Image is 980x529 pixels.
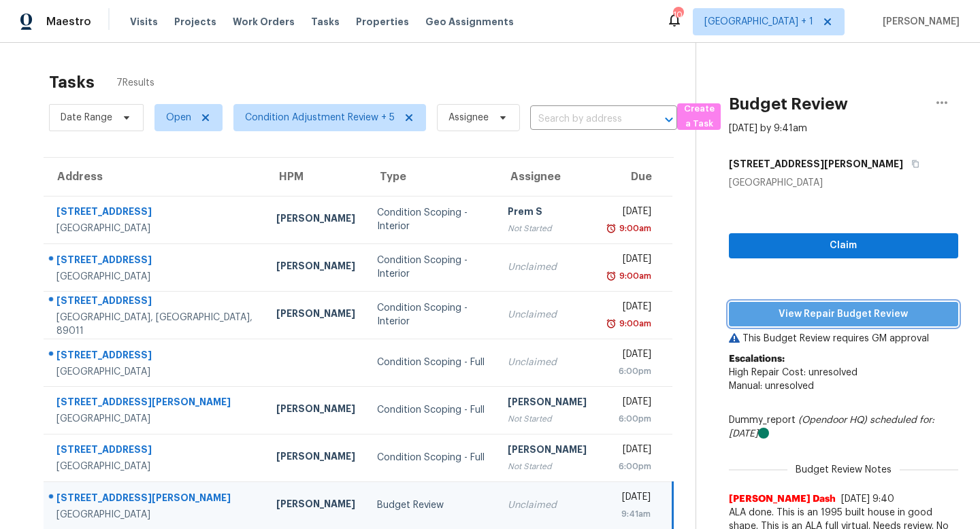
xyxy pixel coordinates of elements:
[265,158,366,196] th: HPM
[606,317,617,330] img: Overdue Alarm Icon
[729,381,814,391] span: Manual: unresolved
[377,451,485,464] div: Condition Scoping - Full
[729,415,934,439] i: scheduled for: [DATE]
[276,497,355,514] div: [PERSON_NAME]
[56,205,255,222] div: [STREET_ADDRESS]
[608,205,652,222] div: [DATE]
[617,317,651,330] div: 9:00am
[497,158,598,196] th: Assignee
[46,15,91,29] span: Maestro
[508,412,587,426] div: Not Started
[729,492,836,506] span: [PERSON_NAME] Dash
[366,158,496,196] th: Type
[608,347,652,364] div: [DATE]
[677,103,721,130] button: Create a Task
[508,498,587,512] div: Unclaimed
[56,395,255,412] div: [STREET_ADDRESS][PERSON_NAME]
[729,176,958,190] div: [GEOGRAPHIC_DATA]
[56,311,255,338] div: [GEOGRAPHIC_DATA], [GEOGRAPHIC_DATA], 89011
[377,254,485,281] div: Condition Scoping - Interior
[659,110,679,129] button: Open
[729,413,958,441] div: Dummy_report
[606,269,617,283] img: Overdue Alarm Icon
[174,15,216,29] span: Projects
[448,111,489,124] span: Assignee
[276,211,355,228] div: [PERSON_NAME]
[729,122,807,135] div: [DATE] by 9:41am
[787,463,900,477] span: Budget Review Notes
[684,101,714,133] span: Create a Task
[61,111,112,124] span: Date Range
[598,158,673,196] th: Due
[617,222,651,235] div: 9:00am
[508,260,587,274] div: Unclaimed
[56,412,255,426] div: [GEOGRAPHIC_DATA]
[508,443,587,460] div: [PERSON_NAME]
[245,111,395,124] span: Condition Adjustment Review + 5
[56,460,255,473] div: [GEOGRAPHIC_DATA]
[56,508,255,522] div: [GEOGRAPHIC_DATA]
[508,205,587,222] div: Prem S
[377,498,485,512] div: Budget Review
[56,365,255,379] div: [GEOGRAPHIC_DATA]
[276,307,355,324] div: [PERSON_NAME]
[508,222,587,235] div: Not Started
[704,15,813,29] span: [GEOGRAPHIC_DATA] + 1
[233,15,295,29] span: Work Orders
[608,490,651,507] div: [DATE]
[116,76,154,90] span: 7 Results
[56,253,255,270] div: [STREET_ADDRESS]
[740,237,947,254] span: Claim
[377,403,485,417] div: Condition Scoping - Full
[166,111,191,124] span: Open
[508,356,587,369] div: Unclaimed
[729,354,785,364] b: Escalations:
[56,270,255,284] div: [GEOGRAPHIC_DATA]
[729,157,903,171] h5: [STREET_ADDRESS][PERSON_NAME]
[276,259,355,276] div: [PERSON_NAME]
[49,75,95,89] h2: Tasks
[56,222,255,235] div: [GEOGRAPHIC_DATA]
[617,269,651,283] div: 9:00am
[729,97,848,111] h2: Budget Review
[56,443,255,460] div: [STREET_ADDRESS]
[608,395,652,412] div: [DATE]
[311,17,340,27] span: Tasks
[729,368,857,377] span: High Repair Cost: unresolved
[56,294,255,311] div: [STREET_ADDRESS]
[608,364,652,378] div: 6:00pm
[903,152,921,176] button: Copy Address
[740,306,947,323] span: View Repair Budget Review
[608,507,651,521] div: 9:41am
[56,348,255,365] div: [STREET_ADDRESS]
[729,302,958,327] button: View Repair Budget Review
[608,252,652,269] div: [DATE]
[606,222,617,235] img: Overdue Alarm Icon
[377,356,485,369] div: Condition Scoping - Full
[377,301,485,328] div: Condition Scoping - Interior
[841,494,894,504] span: [DATE] 9:40
[530,109,639,130] input: Search by address
[729,332,958,345] p: This Budget Review requires GM approval
[608,460,652,473] div: 6:00pm
[608,443,652,460] div: [DATE]
[877,15,960,29] span: [PERSON_NAME]
[130,15,158,29] span: Visits
[798,415,867,425] i: (Opendoor HQ)
[508,308,587,322] div: Unclaimed
[729,233,958,258] button: Claim
[44,158,265,196] th: Address
[56,491,255,508] div: [STREET_ADDRESS][PERSON_NAME]
[508,460,587,473] div: Not Started
[425,15,514,29] span: Geo Assignments
[377,206,485,233] div: Condition Scoping - Interior
[608,412,652,426] div: 6:00pm
[608,300,652,317] div: [DATE]
[673,8,683,22] div: 10
[276,402,355,419] div: [PERSON_NAME]
[356,15,409,29] span: Properties
[276,449,355,466] div: [PERSON_NAME]
[508,395,587,412] div: [PERSON_NAME]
